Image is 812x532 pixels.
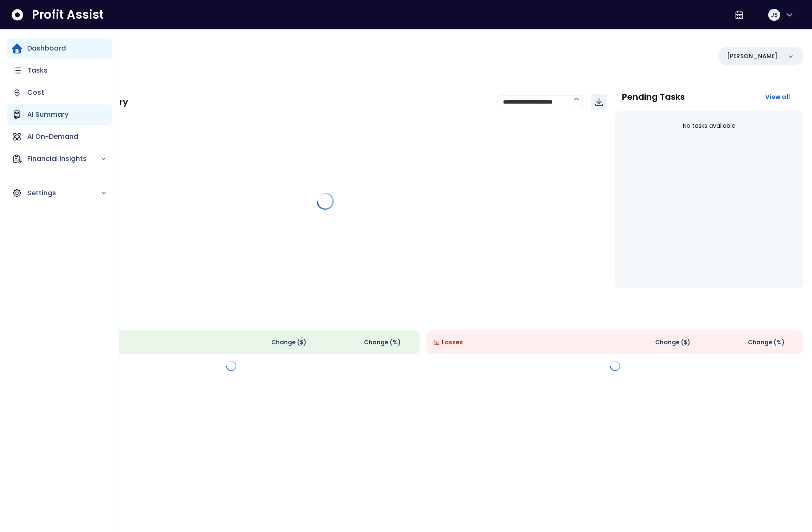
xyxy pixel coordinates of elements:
p: Settings [27,188,101,198]
span: Profit Assist [32,7,104,23]
span: View all [765,93,790,101]
div: No tasks available [622,115,797,137]
p: Cost [27,87,44,98]
p: Pending Tasks [622,93,685,101]
button: Download [591,94,607,110]
span: Losses [442,338,463,347]
p: AI On-Demand [27,132,78,142]
span: Change ( $ ) [271,338,307,347]
p: Wins & Losses [43,312,803,320]
p: [PERSON_NAME] [727,52,778,61]
span: Change (%) [748,338,785,347]
p: Financial Insights [27,154,101,164]
p: Tasks [27,65,48,76]
span: Change ( $ ) [655,338,690,347]
span: JS [771,11,778,19]
p: Dashboard [27,43,66,53]
button: View all [758,89,797,104]
span: Change (%) [364,338,401,347]
p: AI Summary [27,110,68,120]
